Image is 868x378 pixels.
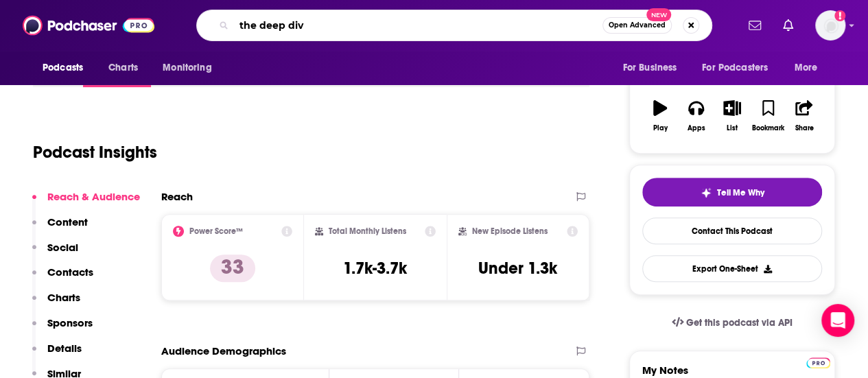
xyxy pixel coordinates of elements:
[47,265,93,279] p: Contacts
[210,255,255,282] p: 33
[821,304,854,337] div: Open Intercom Messenger
[743,14,766,37] a: Show notifications dropdown
[642,91,678,141] button: Play
[646,8,671,21] span: New
[795,58,818,78] span: More
[702,58,768,78] span: For Podcasters
[161,344,286,357] h2: Audience Demographics
[815,10,845,40] span: Logged in as mdekoning
[32,241,78,266] button: Social
[688,124,705,132] div: Apps
[99,55,146,81] a: Charts
[47,342,82,355] p: Details
[785,55,835,81] button: open menu
[47,291,80,304] p: Charts
[32,190,140,215] button: Reach & Audience
[33,55,101,81] button: open menu
[795,124,813,132] div: Share
[661,306,804,340] a: Get this podcast via API
[806,357,830,368] img: Podchaser Pro
[47,215,88,228] p: Content
[642,255,822,282] button: Export One-Sheet
[161,190,193,203] h2: Reach
[693,55,788,81] button: open menu
[609,22,666,29] span: Open Advanced
[47,190,140,203] p: Reach & Audience
[163,58,211,78] span: Monitoring
[815,10,845,40] button: Show profile menu
[23,12,154,38] img: Podchaser - Follow, Share and Rate Podcasts
[32,265,93,291] button: Contacts
[234,14,602,36] input: Search podcasts, credits, & more...
[32,316,93,342] button: Sponsors
[153,55,229,81] button: open menu
[108,58,138,78] span: Charts
[32,215,88,241] button: Content
[32,291,80,316] button: Charts
[717,187,764,198] span: Tell Me Why
[343,258,407,279] h3: 1.7k-3.7k
[806,355,830,368] a: Pro website
[777,14,799,37] a: Show notifications dropdown
[686,317,793,329] span: Get this podcast via API
[653,124,668,132] div: Play
[613,55,694,81] button: open menu
[47,316,93,329] p: Sponsors
[33,142,157,163] h1: Podcast Insights
[47,241,78,254] p: Social
[714,91,750,141] button: List
[196,10,712,41] div: Search podcasts, credits, & more...
[786,91,822,141] button: Share
[329,226,406,236] h2: Total Monthly Listens
[472,226,548,236] h2: New Episode Listens
[43,58,83,78] span: Podcasts
[678,91,714,141] button: Apps
[701,187,712,198] img: tell me why sparkle
[815,10,845,40] img: User Profile
[642,217,822,244] a: Contact This Podcast
[750,91,786,141] button: Bookmark
[642,178,822,206] button: tell me why sparkleTell Me Why
[752,124,784,132] div: Bookmark
[834,10,845,21] svg: Add a profile image
[32,342,82,367] button: Details
[602,17,672,34] button: Open AdvancedNew
[622,58,677,78] span: For Business
[478,258,557,279] h3: Under 1.3k
[727,124,738,132] div: List
[189,226,243,236] h2: Power Score™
